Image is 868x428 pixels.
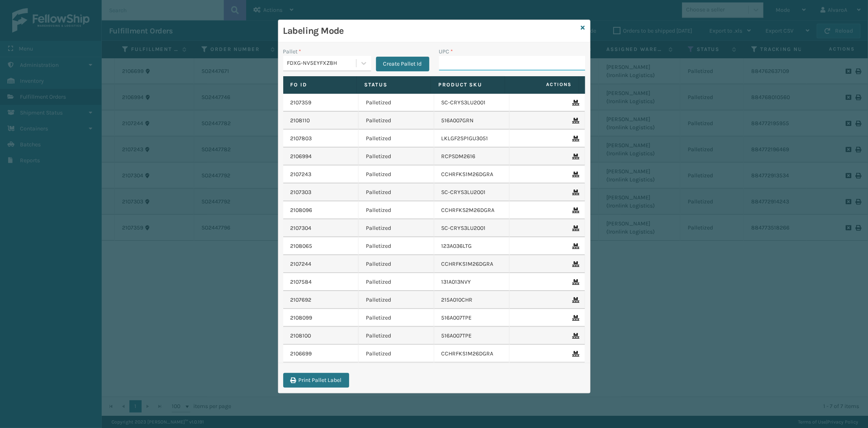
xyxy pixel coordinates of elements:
td: Palletized [359,273,434,291]
td: Palletized [359,309,434,327]
i: Remove From Pallet [573,100,577,106]
a: 2106699 [291,350,312,358]
td: 516A007TPE [434,309,510,327]
td: RCPSDM2616 [434,148,510,165]
button: Create Pallet Id [376,57,429,71]
a: 2106994 [291,152,312,161]
td: Palletized [359,327,434,345]
td: Palletized [359,148,434,165]
label: Fo Id [291,81,350,88]
i: Remove From Pallet [573,207,577,213]
a: 2108065 [291,242,313,250]
a: 2107692 [291,296,312,304]
label: Status [364,81,423,88]
td: CCHRFKS2M26DGRA [434,201,510,219]
i: Remove From Pallet [573,315,577,321]
td: 516A007TPE [434,327,510,345]
a: 2107303 [291,188,312,196]
a: 2107803 [291,135,312,143]
i: Remove From Pallet [573,154,577,159]
td: SC-CRYS3LU2001 [434,183,510,201]
td: 131A013NVY [434,273,510,291]
td: Palletized [359,291,434,309]
label: Product SKU [438,81,497,88]
i: Remove From Pallet [573,333,577,339]
a: 2108099 [291,314,313,322]
h3: Labeling Mode [283,25,578,37]
td: Palletized [359,165,434,183]
td: CCHRFKS1M26DGRA [434,345,510,363]
td: 123A036LTG [434,237,510,255]
i: Remove From Pallet [573,136,577,141]
i: Remove From Pallet [573,351,577,357]
label: UPC [439,47,453,56]
td: Palletized [359,237,434,255]
td: Palletized [359,219,434,237]
a: 2108100 [291,332,311,340]
div: FDXG-NV5EYFXZ8H [287,59,357,68]
i: Remove From Pallet [573,243,577,249]
a: 2107584 [291,278,312,286]
td: 516A007GRN [434,112,510,130]
a: 2107244 [291,260,312,268]
i: Remove From Pallet [573,279,577,285]
td: LKLGF2SP1GU3051 [434,130,510,148]
td: SC-CRYS3LU2001 [434,219,510,237]
i: Remove From Pallet [573,261,577,267]
td: Palletized [359,345,434,363]
i: Remove From Pallet [573,118,577,124]
td: CCHRFKS1M26DGRA [434,255,510,273]
td: SC-CRYS3LU2001 [434,94,510,112]
td: Palletized [359,94,434,112]
i: Remove From Pallet [573,225,577,231]
a: 2107243 [291,170,312,179]
i: Remove From Pallet [573,190,577,195]
td: Palletized [359,112,434,130]
label: Pallet [283,47,302,56]
td: Palletized [359,183,434,201]
a: 2108096 [291,206,313,214]
td: CCHRFKS1M26DGRA [434,165,510,183]
button: Print Pallet Label [283,373,349,388]
i: Remove From Pallet [573,297,577,303]
td: 215A010CHR [434,291,510,309]
td: Palletized [359,255,434,273]
a: 2107359 [291,99,312,107]
td: Palletized [359,130,434,148]
span: Actions [507,78,577,91]
td: Palletized [359,201,434,219]
i: Remove From Pallet [573,172,577,177]
a: 2108110 [291,117,310,125]
a: 2107304 [291,224,312,232]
